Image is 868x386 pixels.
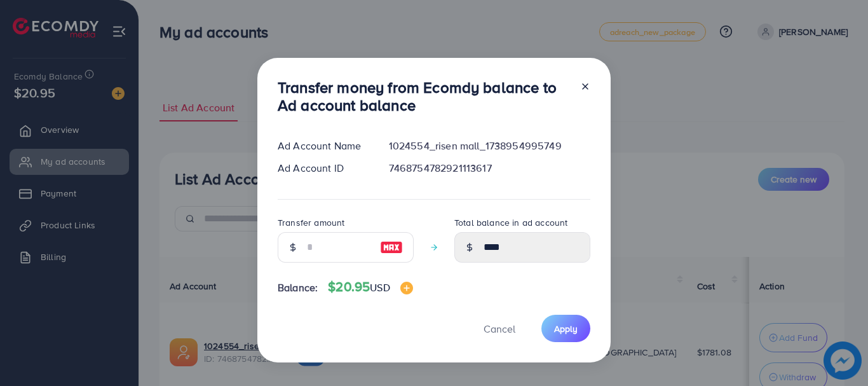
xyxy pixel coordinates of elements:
div: Ad Account ID [268,161,379,176]
span: USD [370,280,390,294]
h3: Transfer money from Ecomdy balance to Ad account balance [278,78,570,115]
h4: $20.95 [328,279,412,295]
span: Balance: [278,280,318,295]
button: Cancel [468,315,531,342]
img: image [400,282,413,294]
span: Apply [554,322,578,335]
label: Total balance in ad account [454,216,567,229]
div: Ad Account Name [268,139,379,153]
img: image [380,240,403,255]
label: Transfer amount [278,216,344,229]
div: 7468754782921113617 [379,161,600,176]
div: 1024554_risen mall_1738954995749 [379,139,600,153]
button: Apply [541,315,590,342]
span: Cancel [484,322,515,336]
